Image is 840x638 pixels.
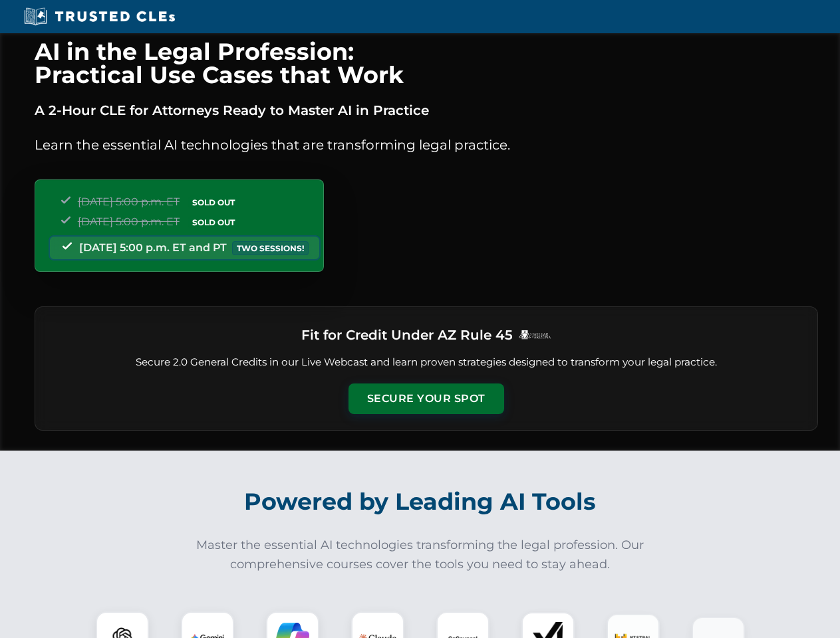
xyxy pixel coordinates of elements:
p: Secure 2.0 General Credits in our Live Webcast and learn proven strategies designed to transform ... [51,355,801,370]
img: Trusted CLEs [20,7,179,27]
span: [DATE] 5:00 p.m. ET [78,215,180,228]
span: [DATE] 5:00 p.m. ET [78,195,180,208]
h3: Fit for Credit Under AZ Rule 45 [301,323,513,347]
p: A 2-Hour CLE for Attorneys Ready to Master AI in Practice [35,100,818,121]
h2: Powered by Leading AI Tools [52,478,789,525]
img: Logo [518,330,551,340]
button: Secure Your Spot [349,383,504,414]
span: SOLD OUT [188,215,239,229]
p: Master the essential AI technologies transforming the legal profession. Our comprehensive courses... [188,536,653,574]
h1: AI in the Legal Profession: Practical Use Cases that Work [35,40,818,86]
p: Learn the essential AI technologies that are transforming legal practice. [35,134,818,156]
span: SOLD OUT [188,195,239,209]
